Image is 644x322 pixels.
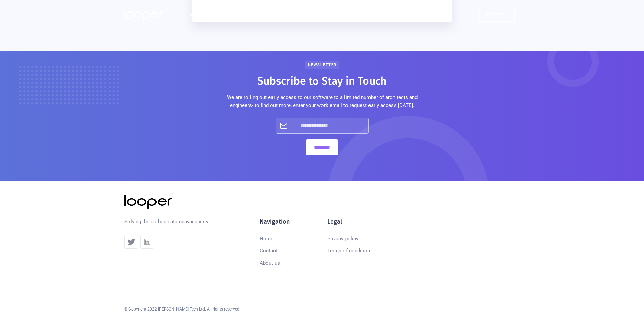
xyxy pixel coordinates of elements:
a: Contact [260,245,278,257]
div: [PERSON_NAME] [176,197,236,207]
div: © Copyright 2022 [PERSON_NAME] Tech Ltd. All rights reserved. [124,306,240,313]
a: Career [231,8,257,22]
a: [PERSON_NAME] [124,195,236,209]
a: beta test [478,8,515,22]
a: Home [182,8,207,22]
a: Privacy policy [327,232,358,245]
h5: Navigation [260,218,290,226]
div: About [207,8,231,22]
a: Home [260,232,273,245]
a: About us [260,257,280,269]
a: Terms of condition [327,245,370,257]
form: Subscribe [276,118,369,155]
div: Newsletter [305,61,339,69]
h2: Subscribe to Stay in Touch [257,74,387,88]
h5: Legal [327,218,342,226]
p: Solving the carbon data unavailability [124,218,208,226]
div: About [212,11,225,19]
p: We are rolling out early access to our software to a limited number of architects and engineers- ... [226,93,419,109]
